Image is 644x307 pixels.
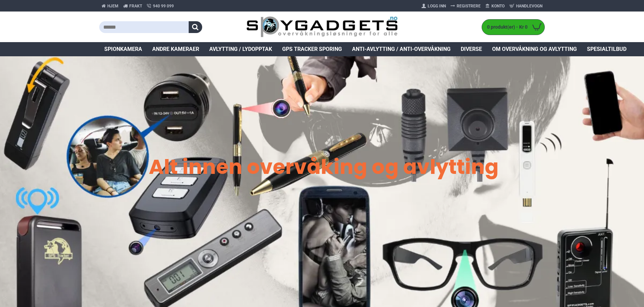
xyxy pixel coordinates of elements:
a: Spesialtilbud [582,42,632,56]
span: Frakt [129,3,142,9]
a: GPS Tracker Sporing [277,42,347,56]
a: Avlytting / Lydopptak [204,42,277,56]
a: Spionkamera [99,42,147,56]
span: Konto [491,3,505,9]
span: Spesialtilbud [587,45,626,53]
a: Registrere [448,1,483,11]
a: Diverse [456,42,487,56]
span: Spionkamera [104,45,142,53]
a: 0 produkt(er) - Kr 0 [482,20,544,35]
span: Om overvåkning og avlytting [492,45,577,53]
span: Logg Inn [428,3,446,9]
span: Handlevogn [516,3,542,9]
a: Anti-avlytting / Anti-overvåkning [347,42,456,56]
span: Hjem [107,3,118,9]
span: Anti-avlytting / Anti-overvåkning [352,45,451,53]
a: Om overvåkning og avlytting [487,42,582,56]
img: SpyGadgets.no [246,16,398,38]
a: Handlevogn [507,1,545,11]
a: Logg Inn [419,1,448,11]
span: GPS Tracker Sporing [282,45,342,53]
span: 0 produkt(er) - Kr 0 [482,24,529,31]
span: 940 99 099 [153,3,174,9]
span: Registrere [457,3,481,9]
span: Andre kameraer [152,45,199,53]
a: Konto [483,1,507,11]
a: Andre kameraer [147,42,204,56]
span: Diverse [461,45,482,53]
span: Avlytting / Lydopptak [209,45,272,53]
